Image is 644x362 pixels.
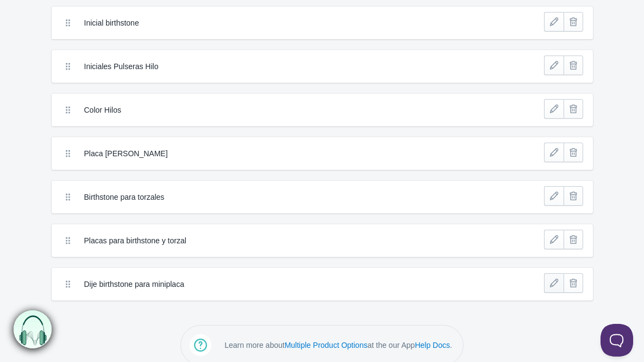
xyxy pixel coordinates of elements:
[84,148,480,159] label: Placa [PERSON_NAME]
[84,279,480,290] label: Dije birthstone para miniplaca
[84,17,480,28] label: Inicial birthstone
[14,310,52,348] img: bxm.png
[415,341,450,349] a: Help Docs
[84,192,480,203] label: Birthstone para torzales
[224,340,452,351] p: Learn more about at the our App .
[84,235,480,246] label: Placas para birthstone y torzal
[84,61,480,72] label: Iniciales Pulseras Hilo
[84,105,480,115] label: Color Hilos
[285,341,368,349] a: Multiple Product Options
[601,324,633,357] iframe: Toggle Customer Support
